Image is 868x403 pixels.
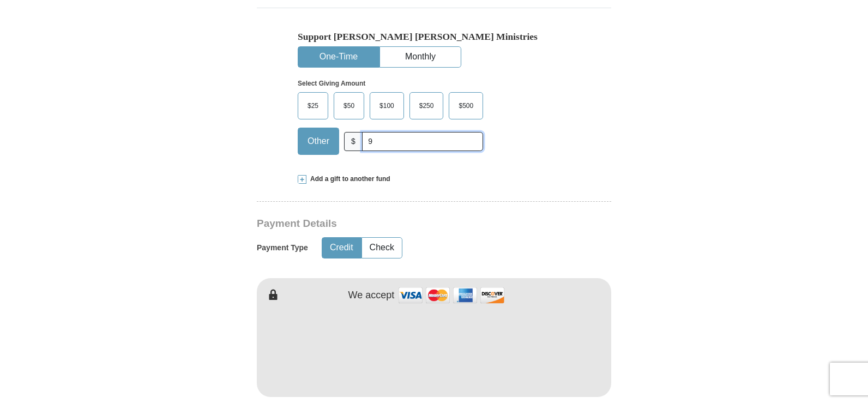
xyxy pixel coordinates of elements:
[338,98,360,114] span: $50
[362,238,402,258] button: Check
[397,284,506,307] img: credit cards accepted
[362,132,483,151] input: Other Amount
[453,98,479,114] span: $500
[298,31,570,43] h5: Support [PERSON_NAME] [PERSON_NAME] Ministries
[298,80,365,87] strong: Select Giving Amount
[298,47,379,67] button: One-Time
[257,218,535,230] h3: Payment Details
[306,175,390,184] span: Add a gift to another fund
[257,243,308,252] h5: Payment Type
[380,47,461,67] button: Monthly
[414,98,439,114] span: $250
[344,132,363,151] span: $
[302,133,335,149] span: Other
[374,98,400,114] span: $100
[348,290,395,302] h4: We accept
[322,238,361,258] button: Credit
[302,98,324,114] span: $25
